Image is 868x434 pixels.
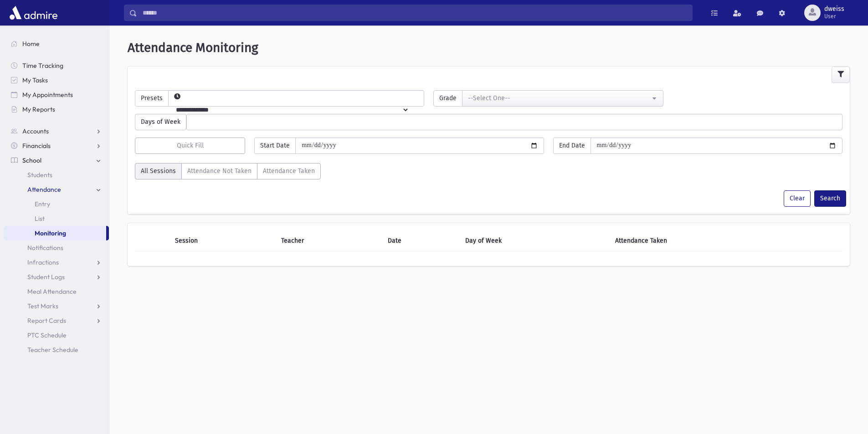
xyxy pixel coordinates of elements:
a: Financials [4,138,109,153]
a: Infractions [4,255,109,270]
a: Student Logs [4,270,109,284]
span: Financials [22,142,51,150]
th: Teacher [276,230,382,251]
a: Time Tracking [4,58,109,73]
a: Notifications [4,240,109,255]
span: Students [27,171,52,179]
button: Clear [784,190,811,207]
span: Home [22,40,40,48]
img: AdmirePro [7,4,60,22]
span: Student Logs [27,273,65,281]
span: Grade [433,90,462,107]
a: Home [4,36,109,51]
label: All Sessions [135,163,182,179]
span: Meal Attendance [27,287,77,296]
span: Monitoring [35,229,66,237]
span: Quick Fill [177,142,204,149]
span: School [22,156,41,164]
span: Days of Week [135,114,186,130]
a: My Reports [4,102,109,117]
span: Presets [135,90,169,107]
span: My Tasks [22,76,48,84]
label: Attendance Not Taken [181,163,257,179]
span: dweiss [824,5,844,13]
span: My Reports [22,105,55,113]
a: Test Marks [4,299,109,313]
a: Attendance [4,182,109,197]
button: Quick Fill [135,138,245,154]
div: --Select One-- [468,93,650,103]
a: PTC Schedule [4,328,109,342]
a: My Appointments [4,87,109,102]
th: Attendance Taken [610,230,808,251]
a: My Tasks [4,73,109,87]
button: Search [814,190,846,207]
label: Attendance Taken [257,163,321,179]
span: User [824,13,844,20]
th: Date [382,230,460,251]
span: Teacher Schedule [27,346,78,354]
a: Report Cards [4,313,109,328]
span: End Date [553,138,591,154]
a: Accounts [4,124,109,138]
span: Infractions [27,258,59,266]
span: PTC Schedule [27,331,67,339]
span: Accounts [22,127,49,135]
a: Teacher Schedule [4,342,109,357]
a: School [4,153,109,168]
a: Students [4,168,109,182]
span: Report Cards [27,317,66,325]
div: AttTaken [135,163,321,183]
a: List [4,211,109,226]
button: --Select One-- [462,90,663,107]
span: Attendance [27,185,61,194]
th: Session [169,230,276,251]
span: Start Date [254,138,296,154]
a: Meal Attendance [4,284,109,299]
span: List [35,214,45,223]
span: Test Marks [27,302,58,310]
span: Attendance Monitoring [128,40,258,55]
span: Notifications [27,244,63,252]
span: Entry [35,200,50,208]
input: Search [137,5,692,21]
span: My Appointments [22,91,73,99]
a: Monitoring [4,226,106,240]
a: Entry [4,197,109,211]
th: Day of Week [460,230,609,251]
span: Time Tracking [22,61,63,70]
